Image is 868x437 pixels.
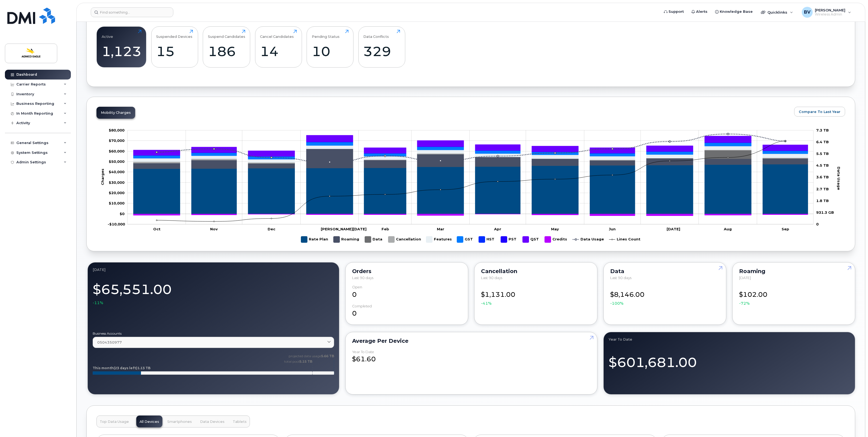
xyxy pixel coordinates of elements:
tspan: Nov [210,227,218,231]
tspan: Charges [100,169,105,185]
div: $65,551.00 [93,279,334,306]
button: Data Devices [197,415,228,427]
div: 14 [260,43,297,59]
button: Compare To Last Year [794,107,845,117]
tspan: May [551,227,559,231]
text: projected data usage [289,354,334,358]
tspan: 2.7 TB [816,187,829,191]
tspan: $20,000 [109,191,125,195]
tspan: 5.15 TB [300,359,313,363]
tspan: Data Usage [837,167,841,190]
tspan: 1.13 TB [137,366,150,370]
div: Data Conflicts [363,30,389,39]
span: Top Data Usage [100,420,129,424]
div: $61.60 [352,350,590,364]
a: Knowledge Base [711,6,757,17]
div: Roaming [739,269,848,273]
g: $0 [109,139,125,143]
div: Orders [352,269,461,273]
tspan: This month [93,366,114,370]
span: -11% [93,300,103,305]
tspan: 1.8 TB [816,198,829,203]
g: Data [365,234,383,245]
a: Data Conflicts329 [363,30,400,65]
input: Find something... [91,7,173,17]
tspan: Feb [382,227,389,231]
div: 0 [352,285,461,299]
tspan: [PERSON_NAME][DATE] [321,227,367,231]
div: $1,131.00 [481,285,590,306]
g: Credits [545,234,567,245]
span: [PERSON_NAME] [815,8,845,12]
div: 1,123 [102,43,141,59]
div: 15 [156,43,193,59]
g: Rate Plan [134,164,808,214]
g: Rate Plan [301,234,328,245]
div: 329 [363,43,400,59]
tspan: 7.3 TB [816,128,829,132]
div: 10 [312,43,349,59]
div: 0 [352,304,461,318]
div: Cancel Candidates [260,30,294,39]
div: $8,146.00 [610,285,719,306]
tspan: Aug [724,227,732,231]
span: Last 90 days [610,276,631,280]
tspan: Apr [494,227,501,231]
g: $0 [108,222,125,226]
div: Bruno Villeneuve [798,7,855,18]
span: Tablets [233,420,247,424]
button: Smartphones [164,415,195,427]
g: HST [479,234,495,245]
a: Suspend Candidates186 [208,30,245,65]
span: BV [804,9,810,16]
g: $0 [109,149,125,153]
div: Suspended Devices [156,30,192,39]
tspan: $40,000 [109,170,125,174]
div: $601,681.00 [609,348,850,372]
g: $0 [109,191,125,195]
tspan: -$10,000 [108,222,125,226]
g: GST [457,234,473,245]
tspan: $50,000 [109,159,125,164]
tspan: (23 days left) [114,366,137,370]
tspan: Sep [782,227,790,231]
div: Cancellation [481,269,590,273]
a: Active1,123 [102,30,141,65]
g: Lines Count [609,234,640,245]
g: QST [523,234,539,245]
tspan: 931.3 GB [816,210,834,215]
span: Last 90 days [481,276,502,280]
div: Quicklinks [757,7,797,18]
tspan: 5.66 TB [321,354,334,358]
div: Year to Date [352,350,374,354]
tspan: Dec [268,227,276,231]
tspan: $70,000 [109,139,125,143]
g: Credits [134,214,808,216]
div: Suspend Candidates [208,30,245,39]
span: 0504350977 [97,340,122,345]
div: Active [102,30,113,39]
span: Last 90 days [352,276,373,280]
g: Legend [301,234,640,245]
span: Data Devices [200,420,225,424]
tspan: 6.4 TB [816,140,829,144]
div: Data [610,269,719,273]
label: Business Accounts [93,332,334,335]
span: Smartphones [167,420,192,424]
text: total pool [284,359,313,363]
g: Roaming [134,149,808,169]
g: $0 [109,180,125,185]
span: Support [669,9,684,14]
button: Tablets [229,415,250,427]
div: September 2025 [93,267,334,272]
span: -72% [739,301,750,306]
a: Suspended Devices15 [156,30,193,65]
a: Pending Status10 [312,30,349,65]
g: $0 [109,159,125,164]
g: QST [134,135,808,156]
tspan: $30,000 [109,180,125,185]
span: Knowledge Base [720,9,753,14]
g: PST [501,234,517,245]
tspan: Oct [153,227,161,231]
div: Year to Date [609,337,850,341]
